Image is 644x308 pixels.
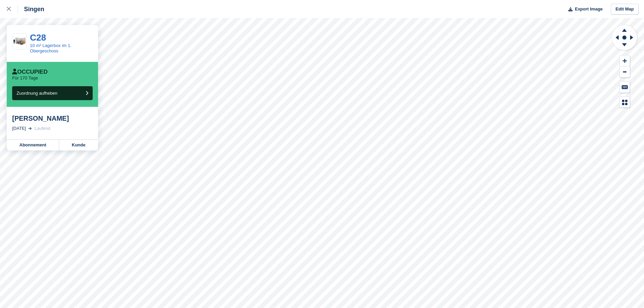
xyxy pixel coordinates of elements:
[13,36,26,46] img: 100-sqft-unit%20(1).jpg
[30,43,72,53] a: 10 m² Lagerbox im 1. Obergeschoss
[564,4,603,15] button: Export Image
[34,125,50,132] div: Laufend
[12,69,48,75] div: Occupied
[12,86,93,100] button: Zuordnung aufheben
[620,97,630,108] button: Map Legend
[59,140,98,150] a: Kunde
[30,32,46,43] a: C28
[17,91,57,96] span: Zuordnung aufheben
[18,5,44,13] div: Singen
[620,55,630,67] button: Zoom In
[28,127,32,130] img: arrow-right-light-icn-cde0832a797a2874e46488d9cf13f60e5c3a73dbe684e267c42b8395dfbc2abf.svg
[620,81,630,93] button: Keyboard Shortcuts
[620,67,630,78] button: Zoom Out
[12,75,38,81] p: Für 170 Tage
[611,4,639,15] a: Edit Map
[12,125,26,132] div: [DATE]
[12,114,93,122] div: [PERSON_NAME]
[7,140,59,150] a: Abonnement
[575,6,602,13] span: Export Image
